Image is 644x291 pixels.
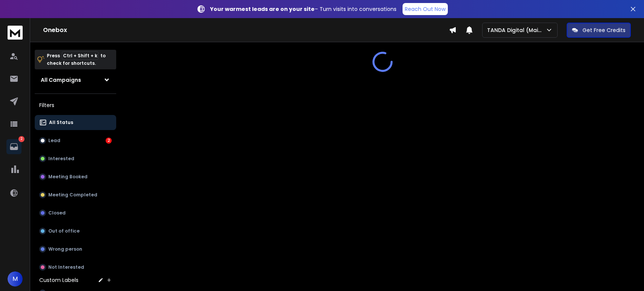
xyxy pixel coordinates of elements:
[35,115,116,130] button: All Status
[405,5,446,13] p: Reach Out Now
[487,26,546,34] p: TANDA Digital (Main)
[48,228,80,234] p: Out of office
[18,136,25,142] p: 2
[48,246,82,252] p: Wrong person
[39,276,78,284] h3: Custom Labels
[567,23,631,38] button: Get Free Credits
[8,271,23,286] button: M
[35,100,116,110] h3: Filters
[35,187,116,202] button: Meeting Completed
[403,3,448,15] a: Reach Out Now
[35,224,116,239] button: Out of office
[583,26,626,34] p: Get Free Credits
[35,169,116,184] button: Meeting Booked
[6,139,22,154] a: 2
[210,5,315,13] strong: Your warmest leads are on your site
[35,133,116,148] button: Lead2
[106,138,112,144] div: 2
[35,242,116,257] button: Wrong person
[49,119,73,126] p: All Status
[48,156,74,162] p: Interested
[35,205,116,221] button: Closed
[48,192,97,198] p: Meeting Completed
[47,52,106,67] p: Press to check for shortcuts.
[48,138,60,144] p: Lead
[35,260,116,275] button: Not Interested
[43,26,449,35] h1: Onebox
[48,174,88,180] p: Meeting Booked
[210,5,397,13] p: – Turn visits into conversations
[35,151,116,166] button: Interested
[41,76,81,84] h1: All Campaigns
[35,72,116,87] button: All Campaigns
[8,26,23,40] img: logo
[48,264,84,270] p: Not Interested
[48,210,66,216] p: Closed
[62,51,98,60] span: Ctrl + Shift + k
